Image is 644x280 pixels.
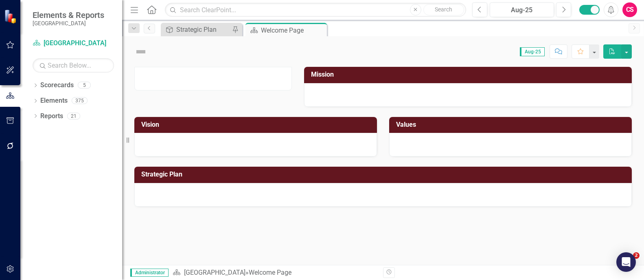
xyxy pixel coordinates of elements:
[141,171,628,178] h3: Strategic Plan
[33,20,104,26] small: [GEOGRAPHIC_DATA]
[33,39,114,48] a: [GEOGRAPHIC_DATA]
[622,2,637,17] button: CS
[40,112,63,121] a: Reports
[396,121,628,128] h3: Values
[261,25,325,35] div: Welcome Page
[520,47,545,56] span: Aug-25
[40,96,68,106] a: Elements
[311,71,628,78] h3: Mission
[176,24,230,35] div: Strategic Plan
[4,9,18,24] img: ClearPoint Strategy
[249,269,291,276] div: Welcome Page
[130,269,169,277] span: Administrator
[33,58,114,73] input: Search Below...
[134,45,147,58] img: Not Defined
[141,121,373,128] h3: Vision
[493,5,551,15] div: Aug-25
[67,112,80,119] div: 21
[423,4,464,15] button: Search
[490,2,554,17] button: Aug-25
[78,82,91,89] div: 5
[633,252,640,259] span: 2
[40,81,74,90] a: Scorecards
[184,269,245,276] a: [GEOGRAPHIC_DATA]
[173,268,377,278] div: »
[616,252,636,272] div: Open Intercom Messenger
[33,10,104,20] span: Elements & Reports
[165,3,466,17] input: Search ClearPoint...
[72,97,88,104] div: 375
[163,24,230,35] a: Strategic Plan
[435,6,452,13] span: Search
